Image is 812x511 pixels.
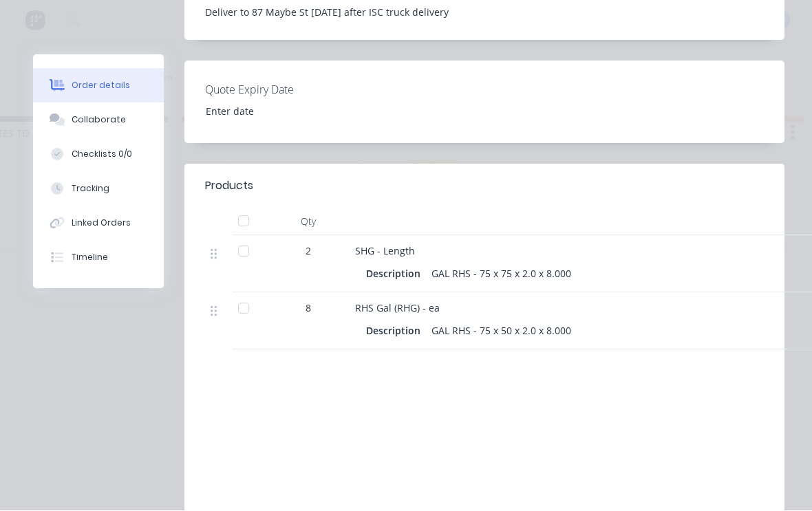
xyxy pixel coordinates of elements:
[33,172,164,206] button: Tracking
[33,206,164,241] button: Linked Orders
[196,102,367,122] input: Enter date
[33,69,164,103] button: Order details
[366,264,426,284] div: Description
[72,80,130,92] div: Order details
[355,302,440,315] span: RHS Gal (RHG) - ea
[72,114,126,127] div: Collaborate
[33,103,164,138] button: Collaborate
[72,217,131,230] div: Linked Orders
[205,82,377,98] label: Quote Expiry Date
[33,138,164,172] button: Checklists 0/0
[33,241,164,275] button: Timeline
[72,183,109,195] div: Tracking
[426,264,577,284] div: GAL RHS - 75 x 75 x 2.0 x 8.000
[205,6,764,20] div: Deliver to 87 Maybe St [DATE] after ISC truck delivery
[306,301,311,316] span: 8
[205,178,253,195] div: Products
[355,245,415,258] span: SHG - Length
[267,208,350,236] div: Qty
[306,244,311,259] span: 2
[72,149,132,161] div: Checklists 0/0
[426,321,577,341] div: GAL RHS - 75 x 50 x 2.0 x 8.000
[366,321,426,341] div: Description
[72,252,108,264] div: Timeline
